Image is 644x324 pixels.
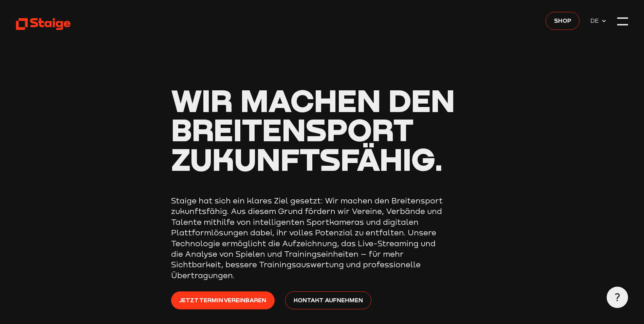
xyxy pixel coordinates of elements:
[294,295,363,305] span: Kontakt aufnehmen
[171,291,275,309] a: Jetzt Termin vereinbaren
[546,12,579,30] a: Shop
[171,82,455,178] span: Wir machen den Breitensport zukunftsfähig.
[554,16,571,25] span: Shop
[590,16,601,25] span: DE
[285,291,371,309] a: Kontakt aufnehmen
[171,195,443,281] p: Staige hat sich ein klares Ziel gesetzt: Wir machen den Breitensport zukunftsfähig. Aus diesem Gr...
[179,295,266,305] span: Jetzt Termin vereinbaren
